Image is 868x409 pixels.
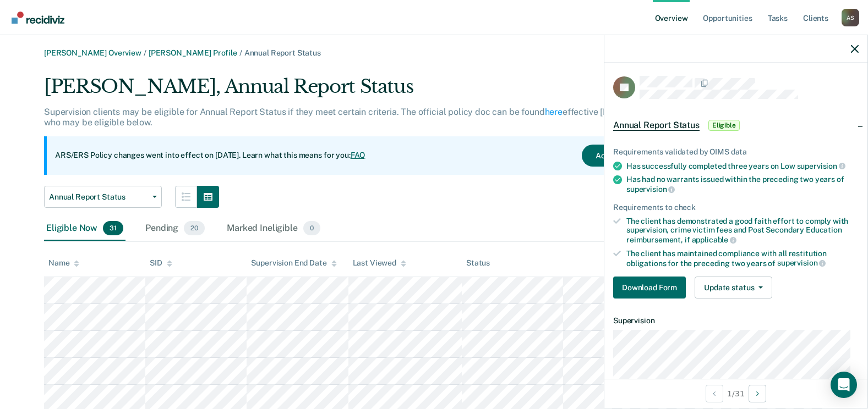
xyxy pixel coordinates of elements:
[706,385,723,402] button: Previous Opportunity
[613,277,690,299] a: Navigate to form link
[777,258,826,267] span: supervision
[626,175,859,194] div: Has had no warrants issued within the preceding two years of
[44,75,695,107] div: [PERSON_NAME], Annual Report Status
[303,221,320,235] span: 0
[466,258,490,268] div: Status
[225,217,323,241] div: Marked Ineligible
[626,161,859,171] div: Has successfully completed three years on Low
[613,277,686,299] button: Download Form
[613,203,859,212] div: Requirements to check
[149,48,237,57] a: [PERSON_NAME] Profile
[251,258,336,268] div: Supervision End Date
[831,372,857,398] div: Open Intercom Messenger
[244,48,321,57] span: Annual Report Status
[613,147,859,157] div: Requirements validated by OIMS data
[143,217,207,241] div: Pending
[692,235,736,244] span: applicable
[49,192,148,202] span: Annual Report Status
[103,221,123,235] span: 31
[708,120,740,131] span: Eligible
[626,185,675,194] span: supervision
[48,258,79,268] div: Name
[150,258,172,268] div: SID
[749,385,766,402] button: Next Opportunity
[545,107,563,117] a: here
[695,277,772,299] button: Update status
[12,12,64,24] img: Recidiviz
[141,48,149,57] span: /
[626,249,859,268] div: The client has maintained compliance with all restitution obligations for the preceding two years of
[626,217,859,245] div: The client has demonstrated a good faith effort to comply with supervision, crime victim fees and...
[604,379,867,408] div: 1 / 31
[351,151,366,159] a: FAQ
[582,145,686,167] button: Acknowledge & Close
[44,48,141,57] a: [PERSON_NAME] Overview
[613,120,700,131] span: Annual Report Status
[55,150,365,161] p: ARS/ERS Policy changes went into effect on [DATE]. Learn what this means for you:
[353,258,406,268] div: Last Viewed
[237,48,244,57] span: /
[613,316,859,325] dt: Supervision
[797,162,845,170] span: supervision
[44,217,125,241] div: Eligible Now
[842,9,859,26] button: Profile dropdown button
[604,108,867,143] div: Annual Report StatusEligible
[842,9,859,26] div: A S
[44,107,690,128] p: Supervision clients may be eligible for Annual Report Status if they meet certain criteria. The o...
[184,221,205,235] span: 20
